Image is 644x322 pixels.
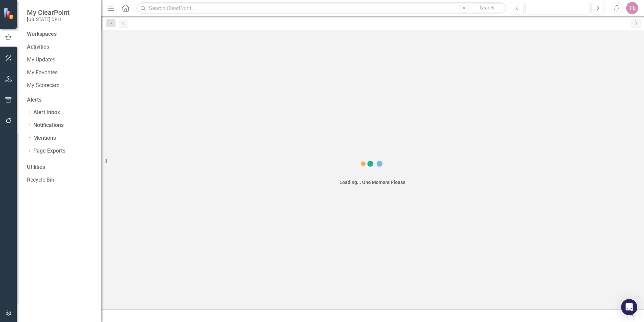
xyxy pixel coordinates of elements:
div: Alerts [27,96,94,104]
div: Activities [27,43,94,51]
a: My Scorecard [27,82,94,89]
div: Workspaces [27,30,57,38]
a: Mentions [33,134,56,142]
a: My Updates [27,56,94,64]
input: Search ClearPoint... [136,2,506,14]
div: Loading... One Moment Please [340,179,406,186]
a: My Favorites [27,69,94,77]
a: Alert Inbox [33,109,60,116]
button: TL [626,2,638,14]
button: Search [471,3,504,13]
img: ClearPoint Strategy [3,7,15,20]
span: Search [480,5,494,10]
small: [US_STATE] DPH [27,17,70,22]
a: Page Exports [33,147,65,155]
div: Open Intercom Messenger [621,299,637,315]
a: Recycle Bin [27,176,94,184]
span: My ClearPoint [27,8,70,17]
a: Notifications [33,122,64,129]
div: Utilities [27,163,94,171]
